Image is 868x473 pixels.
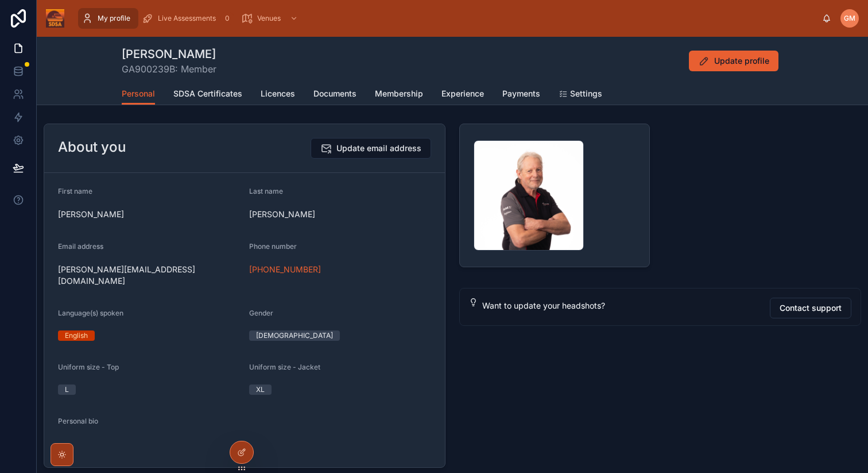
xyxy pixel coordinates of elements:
[249,309,273,317] span: Gender
[375,88,423,99] span: Membership
[844,14,855,23] span: GM
[689,51,778,71] button: Update profile
[58,187,92,195] span: First name
[261,83,295,106] a: Licences
[249,209,431,220] span: [PERSON_NAME]
[65,330,88,341] div: English
[441,88,484,99] span: Experience
[249,363,320,371] span: Uniform size - Jacket
[138,8,238,29] a: Live Assessments0
[58,209,240,220] span: [PERSON_NAME]
[256,330,333,341] div: [DEMOGRAPHIC_DATA]
[502,88,540,99] span: Payments
[441,83,484,106] a: Experience
[570,88,602,99] span: Settings
[313,83,356,106] a: Documents
[98,14,130,23] span: My profile
[58,309,123,317] span: Language(s) spoken
[375,83,423,106] a: Membership
[482,300,761,312] div: Want to update your headshots?
[58,417,98,425] span: Personal bio
[482,301,605,310] span: Want to update your headshots?
[58,363,119,371] span: Uniform size - Top
[249,242,297,251] span: Phone number
[73,6,822,31] div: scrollable content
[158,14,216,23] span: Live Assessments
[249,187,283,195] span: Last name
[220,11,234,25] div: 0
[46,9,64,28] img: App logo
[559,83,602,106] a: Settings
[122,62,216,76] span: GA900239B: Member
[58,242,103,251] span: Email address
[58,439,65,450] span: --
[58,264,240,287] span: [PERSON_NAME][EMAIL_ADDRESS][DOMAIN_NAME]
[122,46,216,62] h1: [PERSON_NAME]
[311,138,431,159] button: Update email address
[238,8,304,29] a: Venues
[780,302,842,314] span: Contact support
[65,384,69,395] div: L
[770,298,851,318] button: Contact support
[249,264,321,275] a: [PHONE_NUMBER]
[78,8,138,29] a: My profile
[173,88,242,99] span: SDSA Certificates
[261,88,295,99] span: Licences
[336,143,421,154] span: Update email address
[173,83,242,106] a: SDSA Certificates
[58,138,126,156] h2: About you
[714,55,769,67] span: Update profile
[256,384,265,395] div: XL
[502,83,540,106] a: Payments
[257,14,281,23] span: Venues
[122,88,155,99] span: Personal
[122,83,155,105] a: Personal
[313,88,356,99] span: Documents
